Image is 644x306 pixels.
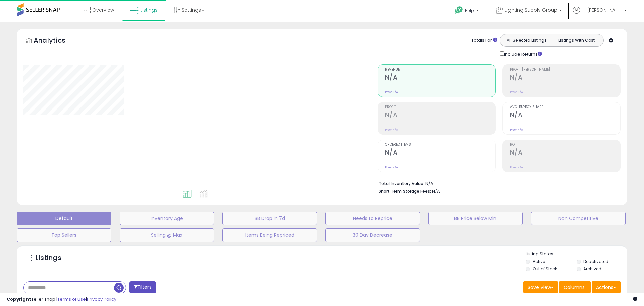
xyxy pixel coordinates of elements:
h2: N/A [510,74,620,83]
small: Prev: N/A [385,128,398,132]
span: Revenue [385,68,495,72]
b: Total Inventory Value: [379,181,424,186]
a: Hi [PERSON_NAME] [573,7,627,22]
span: Avg. Buybox Share [510,105,620,109]
button: Selling @ Max [120,228,214,242]
button: Top Sellers [17,228,111,242]
button: BB Drop in 7d [222,212,317,225]
small: Prev: N/A [510,128,523,132]
button: Needs to Reprice [325,212,420,225]
h5: Analytics [34,36,78,47]
strong: Copyright [7,296,31,302]
button: Listings With Cost [551,36,601,45]
span: N/A [432,188,440,194]
div: seller snap | | [7,296,116,303]
h2: N/A [385,111,495,120]
small: Prev: N/A [385,165,398,169]
li: N/A [379,179,615,187]
span: Profit [PERSON_NAME] [510,68,620,72]
span: Ordered Items [385,143,495,147]
b: Short Term Storage Fees: [379,188,431,194]
button: All Selected Listings [502,36,552,45]
button: Default [17,212,111,225]
a: Help [450,1,485,22]
h2: N/A [385,74,495,83]
h2: N/A [510,111,620,120]
span: Profit [385,105,495,109]
i: Get Help [455,6,463,14]
button: BB Price Below Min [428,212,523,225]
span: Listings [140,7,158,13]
div: Include Returns [495,50,550,58]
small: Prev: N/A [510,90,523,94]
span: Hi [PERSON_NAME] [582,7,622,13]
span: Overview [92,7,114,13]
button: 30 Day Decrease [325,228,420,242]
h2: N/A [385,149,495,158]
span: ROI [510,143,620,147]
small: Prev: N/A [510,165,523,169]
small: Prev: N/A [385,90,398,94]
div: Totals For [471,37,497,44]
button: Non Competitive [531,212,626,225]
h2: N/A [510,149,620,158]
button: Inventory Age [120,212,214,225]
button: Items Being Repriced [222,228,317,242]
span: Help [465,8,474,13]
span: Lighting Supply Group [505,7,557,13]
